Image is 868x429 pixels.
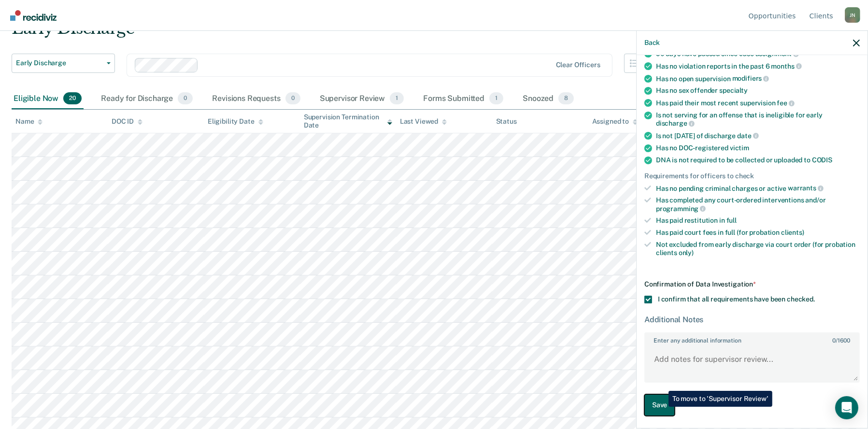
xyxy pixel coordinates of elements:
[400,117,447,126] div: Last Viewed
[63,92,82,105] span: 20
[656,144,860,152] div: Has no DOC-registered
[304,113,392,129] div: Supervision Termination Date
[12,88,84,110] div: Eligible Now
[812,156,832,164] span: CODIS
[656,241,860,257] div: Not excluded from early discharge via court order (for probation clients
[112,117,142,126] div: DOC ID
[15,117,43,126] div: Name
[558,92,574,105] span: 8
[656,131,860,140] div: Is not [DATE] of discharge
[208,117,263,126] div: Eligibility Date
[644,172,860,180] div: Requirements for officers to check
[645,333,859,344] label: Enter any additional information
[16,59,103,67] span: Early Discharge
[421,88,505,110] div: Forms Submitted
[781,229,804,236] span: clients)
[644,394,675,416] button: Save
[390,92,404,105] span: 1
[771,62,802,70] span: months
[644,39,660,47] button: Back
[178,92,193,105] span: 0
[835,396,858,419] div: Open Intercom Messenger
[730,144,749,152] span: victim
[719,86,748,94] span: specialty
[592,117,638,126] div: Assigned to
[644,280,860,288] div: Confirmation of Data Investigation
[521,88,576,110] div: Snoozed
[318,88,406,110] div: Supervisor Review
[737,132,758,140] span: date
[777,99,795,107] span: fee
[556,61,600,69] div: Clear officers
[656,119,695,127] span: discharge
[489,92,503,105] span: 1
[644,315,860,324] div: Additional Notes
[832,337,836,344] span: 0
[845,7,860,23] button: Profile dropdown button
[656,99,860,107] div: Has paid their most recent supervision
[679,249,694,257] span: only)
[10,10,57,21] img: Recidiviz
[658,295,815,303] span: I confirm that all requirements have been checked.
[656,111,860,128] div: Is not serving for an offense that is ineligible for early
[99,88,195,110] div: Ready for Discharge
[726,216,737,224] span: full
[656,74,860,83] div: Has no open supervision
[656,229,860,237] div: Has paid court fees in full (for probation
[656,184,860,193] div: Has no pending criminal charges or active
[845,7,860,23] div: J N
[656,86,860,95] div: Has no sex offender
[656,62,860,71] div: Has no violation reports in the past 6
[732,74,769,82] span: modifiers
[12,18,663,46] div: Early Discharge
[788,184,824,192] span: warrants
[496,117,517,126] div: Status
[656,196,860,213] div: Has completed any court-ordered interventions and/or
[210,88,302,110] div: Revisions Requests
[656,216,860,225] div: Has paid restitution in
[656,205,706,213] span: programming
[285,92,300,105] span: 0
[656,156,860,164] div: DNA is not required to be collected or uploaded to
[832,337,850,344] span: / 1600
